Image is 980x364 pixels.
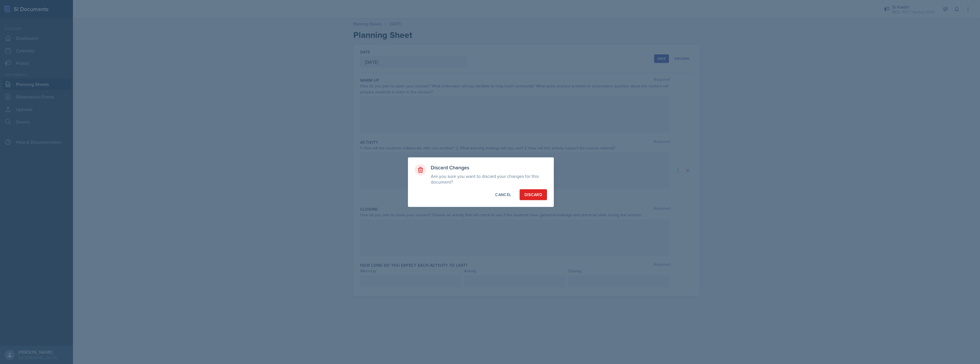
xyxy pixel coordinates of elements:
[524,192,542,198] div: Discard
[490,189,516,200] button: Cancel
[431,173,547,185] p: Are you sure you want to discard your changes for this document?
[520,189,547,200] button: Discard
[495,192,511,198] div: Cancel
[431,164,547,171] h3: Discard Changes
